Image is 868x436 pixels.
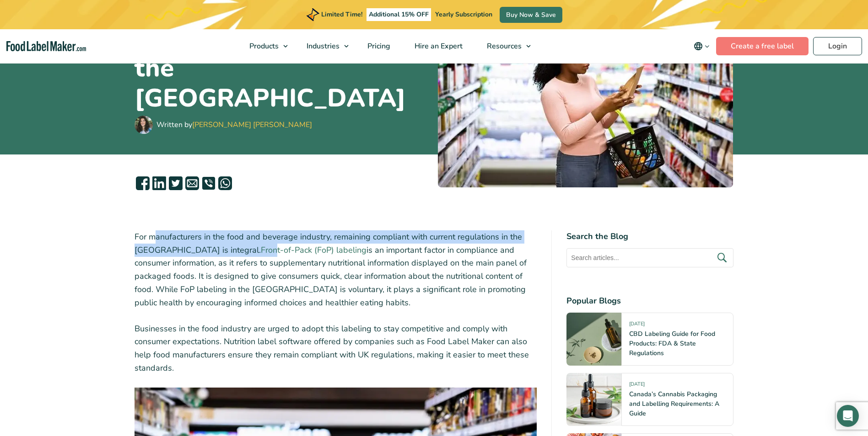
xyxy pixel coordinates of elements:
a: Hire an Expert [403,29,473,63]
span: Hire an Expert [412,41,464,51]
span: Industries [304,41,340,51]
span: Products [247,41,280,51]
span: Pricing [365,41,391,51]
a: Canada’s Cannabis Packaging and Labelling Requirements: A Guide [629,390,719,418]
span: Additional 15% OFF [367,8,431,21]
a: Create a free label [716,37,809,55]
a: Pricing [356,29,400,63]
a: Resources [475,29,535,63]
a: CBD Labeling Guide for Food Products: FDA & State Regulations [629,330,715,357]
p: Businesses in the food industry are urged to adopt this labeling to stay competitive and comply w... [135,322,537,375]
span: [DATE] [629,381,645,391]
h4: Search the Blog [566,230,733,243]
span: [DATE] [629,320,645,331]
input: Search articles... [566,248,733,267]
a: Front-of-Pack (FoP) labeling [261,245,367,255]
a: Products [237,29,292,63]
div: Open Intercom Messenger [837,405,859,427]
a: Login [813,37,862,55]
h4: Popular Blogs [566,295,733,307]
span: Limited Time! [321,10,362,19]
a: [PERSON_NAME] [PERSON_NAME] [192,120,312,130]
span: Resources [484,41,523,51]
div: Written by [156,119,312,130]
img: Maria Abi Hanna - Food Label Maker [135,116,153,134]
a: Buy Now & Save [500,7,562,23]
a: Industries [295,29,353,63]
span: Yearly Subscription [435,10,492,19]
p: For manufacturers in the food and beverage industry, remaining compliant with current regulations... [135,230,537,309]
